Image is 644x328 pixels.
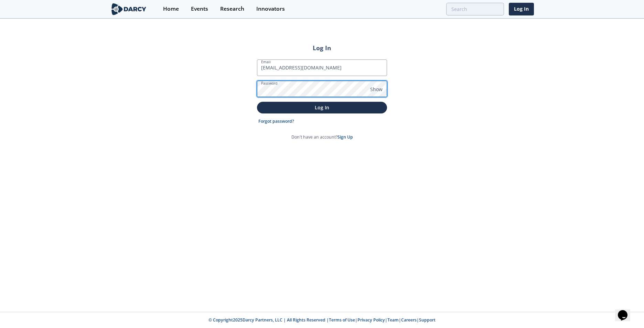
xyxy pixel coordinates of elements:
[419,317,436,323] a: Support
[387,317,399,323] a: Team
[110,3,148,15] img: logo-wide.svg
[262,104,382,111] p: Log In
[257,102,387,113] button: Log In
[446,3,504,15] input: Advanced Search
[401,317,417,323] a: Careers
[370,86,383,93] span: Show
[191,6,208,12] div: Events
[509,3,534,15] a: Log In
[291,134,353,140] p: Don't have an account?
[163,6,179,12] div: Home
[257,43,387,52] h2: Log In
[337,134,353,140] a: Sign Up
[357,317,385,323] a: Privacy Policy
[67,317,577,323] p: © Copyright 2025 Darcy Partners, LLC | All Rights Reserved | | | | |
[220,6,244,12] div: Research
[615,300,637,321] iframe: chat widget
[258,118,294,124] a: Forgot password?
[256,6,285,12] div: Innovators
[261,80,278,86] label: Password
[261,59,271,65] label: Email
[329,317,355,323] a: Terms of Use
